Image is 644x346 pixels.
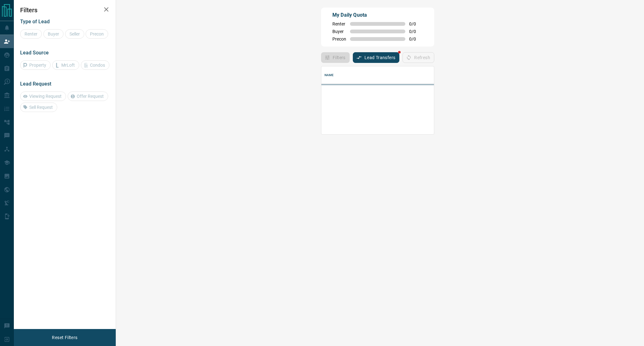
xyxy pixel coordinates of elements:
button: Reset Filters [48,332,81,343]
span: Renter [332,21,346,26]
h2: Filters [20,6,109,14]
div: Name [325,66,334,84]
span: Buyer [332,29,346,34]
button: Lead Transfers [353,52,400,63]
span: Lead Request [20,81,51,87]
p: My Daily Quota [332,11,423,19]
div: Name [321,66,584,84]
span: 0 / 0 [409,29,423,34]
span: Type of Lead [20,19,50,25]
span: Lead Source [20,50,49,56]
span: 0 / 0 [409,36,423,42]
span: 0 / 0 [409,21,423,26]
span: Precon [332,36,346,42]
